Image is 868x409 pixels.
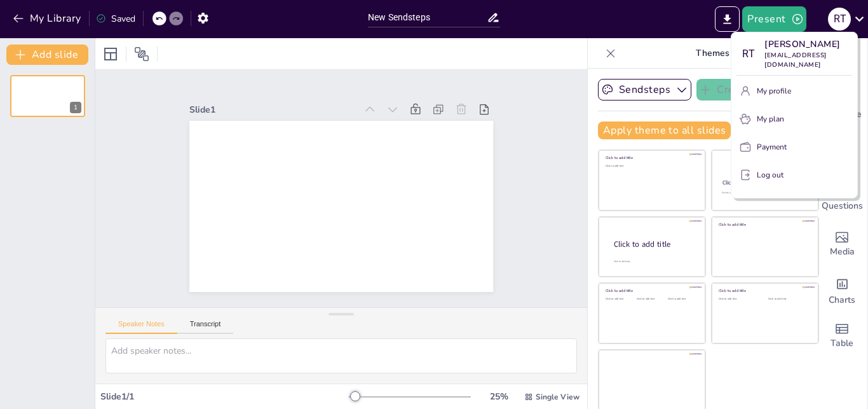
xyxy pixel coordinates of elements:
p: My profile [757,85,791,97]
button: My profile [736,81,852,101]
p: [EMAIL_ADDRESS][DOMAIN_NAME] [764,51,852,70]
div: R T [736,43,759,66]
p: Log out [757,169,783,181]
p: My plan [757,113,784,125]
button: Payment [736,137,852,157]
p: Payment [757,141,787,153]
p: [PERSON_NAME] [764,38,852,51]
button: My plan [736,109,852,129]
button: Log out [736,165,852,185]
